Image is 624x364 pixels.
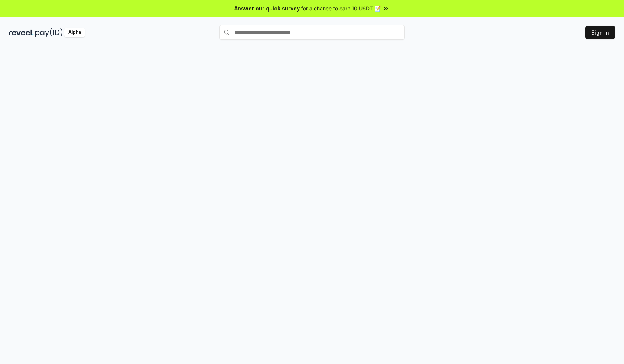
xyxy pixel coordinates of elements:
[301,4,381,12] span: for a chance to earn 10 USDT 📝
[9,28,34,37] img: reveel_dark
[234,4,300,12] span: Answer our quick survey
[35,28,63,37] img: pay_id
[64,28,85,37] div: Alpha
[585,26,615,39] button: Sign In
